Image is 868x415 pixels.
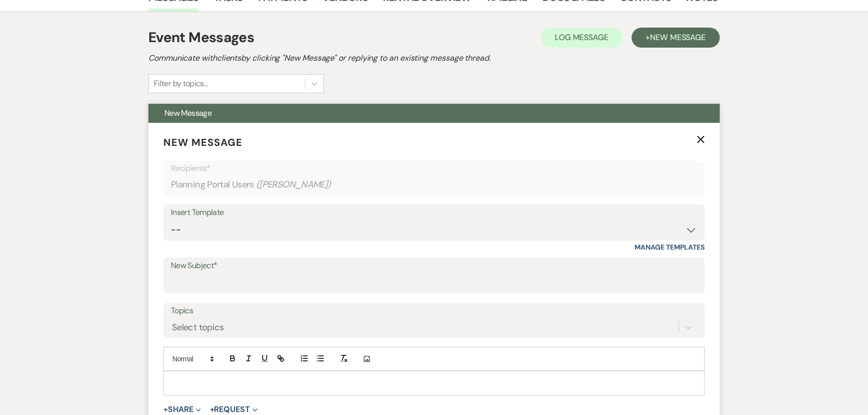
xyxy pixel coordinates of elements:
[171,175,697,194] div: Planning Portal Users
[555,32,608,43] span: Log Message
[163,405,168,413] span: +
[171,162,697,175] p: Recipients*
[210,405,258,413] button: Request
[163,136,243,149] span: New Message
[171,304,697,318] label: Topics
[163,405,201,413] button: Share
[631,28,720,48] button: +New Message
[148,27,254,48] h1: Event Messages
[154,78,207,90] div: Filter by topics...
[541,28,622,48] button: Log Message
[650,32,706,43] span: New Message
[171,259,697,273] label: New Subject*
[210,405,214,413] span: +
[148,52,720,64] h2: Communicate with clients by clicking "New Message" or replying to an existing message thread.
[256,178,331,191] span: ( [PERSON_NAME] )
[171,205,697,220] div: Insert Template
[634,243,705,252] a: Manage Templates
[172,321,224,334] div: Select topics
[164,108,211,118] span: New Message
